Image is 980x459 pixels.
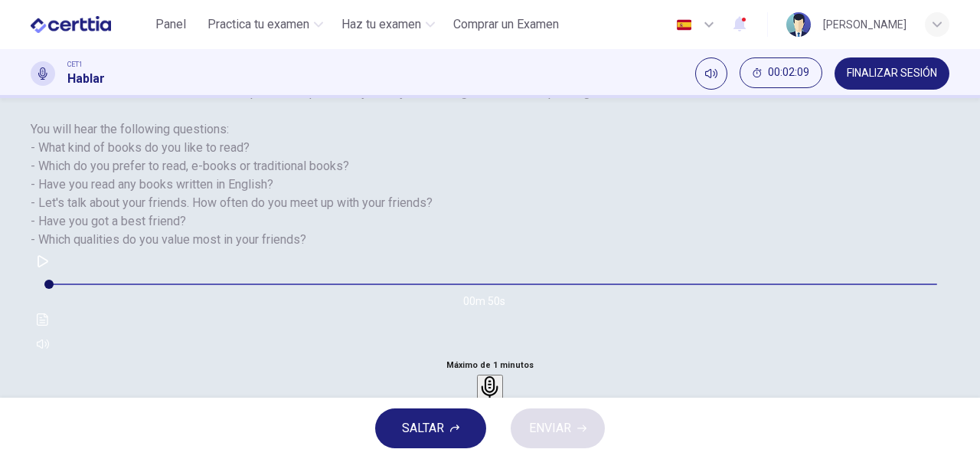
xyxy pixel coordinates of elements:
button: Practica tu examen [201,11,329,38]
button: Comprar un Examen [447,11,565,38]
span: SALTAR [402,418,444,439]
button: SALTAR [375,408,486,448]
img: Profile picture [786,12,811,37]
span: 00:02:09 [768,67,809,79]
h6: Listen to the track below to hear an example of the questions you may hear during Part 1 of the S... [31,84,949,249]
img: es [675,19,694,31]
span: Haz tu examen [341,15,421,34]
button: Grabar [477,375,502,410]
img: CERTTIA logo [31,9,111,40]
div: Ocultar [740,57,822,90]
span: Practica tu examen [207,15,309,34]
button: Haz clic para ver la transcripción del audio [31,307,55,332]
button: Haz tu examen [335,11,441,38]
span: Comprar un Examen [453,15,559,34]
h6: Máximo de 1 minutos [446,356,534,375]
button: FINALIZAR SESIÓN [835,57,949,90]
button: 00:02:09 [740,57,822,88]
span: Panel [155,15,186,34]
div: Silenciar [695,57,727,90]
div: [PERSON_NAME] [823,15,906,34]
span: 00m 50s [31,295,949,307]
a: CERTTIA logo [31,9,146,40]
button: Panel [146,11,195,38]
h1: Hablar [67,70,105,88]
span: CET1 [67,59,83,70]
span: FINALIZAR SESIÓN [847,67,937,80]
